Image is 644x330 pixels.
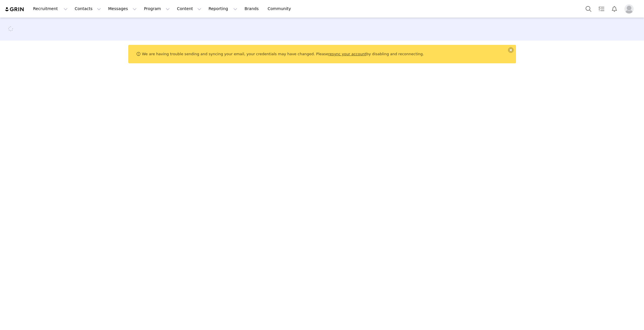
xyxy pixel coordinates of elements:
button: Profile [621,4,639,14]
a: Brands [241,2,264,15]
img: grin logo [5,7,25,12]
div: We are having trouble sending and syncing your email, your credentials may have changed. Please b... [128,45,516,63]
button: Recruitment [30,2,71,15]
button: Messages [105,2,140,15]
a: Tasks [595,2,608,15]
button: Program [140,2,173,15]
button: Contacts [71,2,104,15]
button: Search [582,2,595,15]
a: Community [264,2,297,15]
button: Notifications [608,2,621,15]
a: resync your account [328,52,366,56]
button: Reporting [205,2,241,15]
button: Content [173,2,205,15]
img: placeholder-profile.jpg [624,4,634,14]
